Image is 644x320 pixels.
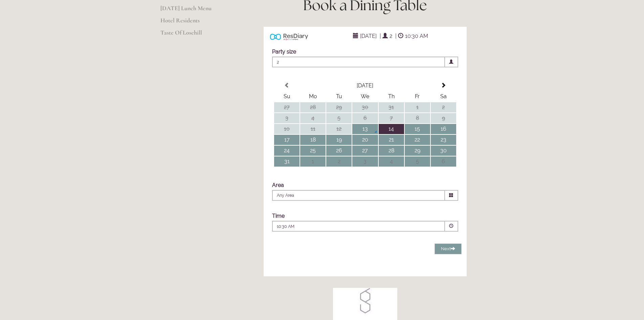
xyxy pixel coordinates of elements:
[379,124,404,134] td: 14
[431,156,456,167] td: 6
[352,146,378,156] td: 27
[441,246,455,251] span: Next
[380,33,381,39] span: |
[274,124,299,134] td: 10
[274,156,299,167] td: 31
[326,156,352,167] td: 2
[379,91,404,102] th: Th
[300,102,326,112] td: 28
[274,135,299,145] td: 17
[300,156,326,167] td: 1
[274,113,299,123] td: 3
[272,213,285,219] label: Time
[405,124,430,134] td: 15
[358,31,378,41] span: [DATE]
[326,135,352,145] td: 19
[326,102,352,112] td: 29
[160,29,225,41] a: Taste Of Losehill
[160,4,225,17] a: [DATE] Lunch Menu
[272,57,445,67] span: 2
[160,17,225,29] a: Hotel Residents
[405,102,430,112] td: 1
[379,146,404,156] td: 28
[431,91,456,102] th: Sa
[395,33,397,39] span: |
[405,91,430,102] th: Fr
[405,135,430,145] td: 22
[300,146,326,156] td: 25
[326,146,352,156] td: 26
[274,102,299,112] td: 27
[379,113,404,123] td: 7
[379,156,404,167] td: 4
[352,102,378,112] td: 30
[274,91,299,102] th: Su
[272,182,284,188] label: Area
[274,146,299,156] td: 24
[300,124,326,134] td: 11
[352,156,378,167] td: 3
[326,91,352,102] th: Tu
[405,146,430,156] td: 29
[441,83,446,88] span: Next Month
[431,113,456,123] td: 9
[405,113,430,123] td: 8
[300,113,326,123] td: 4
[277,223,399,230] p: 10:30 AM
[352,135,378,145] td: 20
[388,31,394,41] span: 2
[272,48,296,55] label: Party size
[326,113,352,123] td: 5
[431,146,456,156] td: 30
[431,102,456,112] td: 2
[300,81,430,91] th: Select Month
[431,135,456,145] td: 23
[379,102,404,112] td: 31
[379,135,404,145] td: 21
[284,83,290,88] span: Previous Month
[300,91,326,102] th: Mo
[431,124,456,134] td: 16
[352,124,378,134] td: 13
[435,243,462,255] button: Next
[352,91,378,102] th: We
[270,32,308,42] img: Powered by ResDiary
[300,135,326,145] td: 18
[405,156,430,167] td: 5
[403,31,430,41] span: 10:30 AM
[326,124,352,134] td: 12
[352,113,378,123] td: 6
